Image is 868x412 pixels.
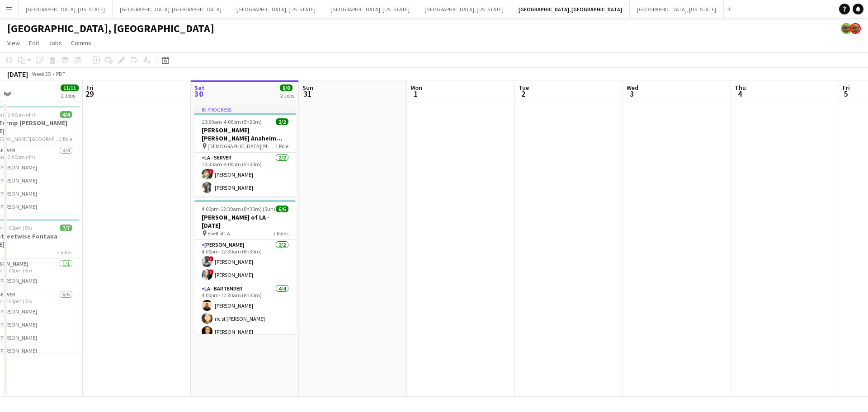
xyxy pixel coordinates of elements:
[56,70,66,77] div: PDT
[7,39,20,47] span: View
[511,0,630,18] button: [GEOGRAPHIC_DATA], [GEOGRAPHIC_DATA]
[841,23,852,34] app-user-avatar: Rollin Hero
[7,70,28,79] div: [DATE]
[25,37,43,49] a: Edit
[48,39,62,47] span: Jobs
[30,70,52,77] span: Week 35
[323,0,417,18] button: [GEOGRAPHIC_DATA], [US_STATE]
[67,37,95,49] a: Comms
[71,39,91,47] span: Comms
[113,0,229,18] button: [GEOGRAPHIC_DATA], [GEOGRAPHIC_DATA]
[4,37,24,49] a: View
[7,22,214,35] h1: [GEOGRAPHIC_DATA], [GEOGRAPHIC_DATA]
[229,0,323,18] button: [GEOGRAPHIC_DATA], [US_STATE]
[417,0,511,18] button: [GEOGRAPHIC_DATA], [US_STATE]
[29,39,39,47] span: Edit
[19,0,113,18] button: [GEOGRAPHIC_DATA], [US_STATE]
[630,0,724,18] button: [GEOGRAPHIC_DATA], [US_STATE]
[850,23,861,34] app-user-avatar: Rollin Hero
[45,37,66,49] a: Jobs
